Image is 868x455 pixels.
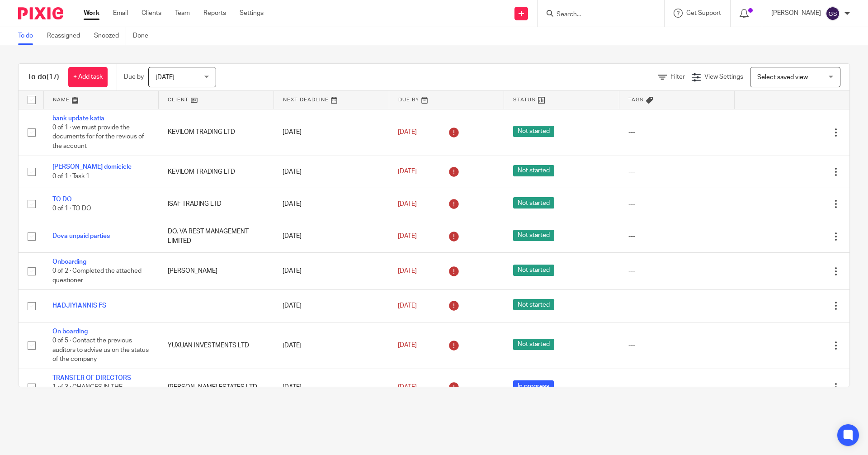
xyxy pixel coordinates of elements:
[47,73,59,81] span: (17)
[398,129,417,135] span: [DATE]
[628,199,726,209] div: ---
[398,384,417,390] span: [DATE]
[274,188,389,220] td: [DATE]
[274,322,389,369] td: [DATE]
[274,109,389,156] td: [DATE]
[94,27,126,45] a: Snoozed
[274,156,389,188] td: [DATE]
[159,369,274,406] td: [PERSON_NAME] ESTATES LTD
[513,230,554,241] span: Not started
[52,303,106,309] a: HADJIYIANNIS FS
[84,9,99,18] a: Work
[398,169,417,175] span: [DATE]
[52,259,86,265] a: Onboarding
[670,74,685,80] span: Filter
[52,173,90,180] span: 0 of 1 · Task 1
[513,299,554,310] span: Not started
[513,380,554,392] span: In progress
[52,124,144,149] span: 0 of 1 · we must provide the documents for for the revious of the account
[47,27,87,45] a: Reassigned
[52,337,149,362] span: 0 of 5 · Contact the previous auditors to advise us on the status of the company
[398,268,417,274] span: [DATE]
[398,233,417,239] span: [DATE]
[18,7,63,19] img: Pixie
[52,384,129,400] span: 1 of 3 · CHANGES IN THE REGISTER OF COMAPNIES
[628,167,726,176] div: ---
[398,342,417,349] span: [DATE]
[398,303,417,309] span: [DATE]
[52,115,104,122] a: bank update katia
[52,375,131,381] a: TRANSFER OF DIRECTORS
[68,67,108,87] a: + Add task
[826,6,840,21] img: svg%3E
[113,9,128,18] a: Email
[704,74,743,80] span: View Settings
[52,268,142,284] span: 0 of 2 · Completed the attached questioner
[628,232,726,241] div: ---
[240,9,264,18] a: Settings
[556,11,637,19] input: Search
[52,233,110,239] a: Dova unpaid parties
[156,74,175,81] span: [DATE]
[513,339,554,350] span: Not started
[513,165,554,176] span: Not started
[628,383,726,392] div: ---
[203,9,226,18] a: Reports
[159,252,274,289] td: [PERSON_NAME]
[628,128,726,137] div: ---
[513,126,554,137] span: Not started
[159,156,274,188] td: KEVILOM TRADING LTD
[159,322,274,369] td: YUXUAN INVESTMENTS LTD
[513,265,554,276] span: Not started
[274,290,389,322] td: [DATE]
[628,266,726,275] div: ---
[686,10,721,16] span: Get Support
[175,9,190,18] a: Team
[274,220,389,252] td: [DATE]
[628,301,726,310] div: ---
[274,252,389,289] td: [DATE]
[133,27,155,45] a: Done
[771,9,821,18] p: [PERSON_NAME]
[159,109,274,156] td: KEVILOM TRADING LTD
[398,201,417,207] span: [DATE]
[757,74,808,81] span: Select saved view
[159,188,274,220] td: ISAF TRADING LTD
[52,164,132,170] a: [PERSON_NAME] domicicle
[628,97,644,102] span: Tags
[513,197,554,209] span: Not started
[18,27,40,45] a: To do
[274,369,389,406] td: [DATE]
[52,328,88,335] a: On boarding
[28,72,59,82] h1: To do
[142,9,161,18] a: Clients
[124,72,144,81] p: Due by
[159,220,274,252] td: DO. VA REST MANAGEMENT LIMITED
[52,196,72,203] a: TO DO
[52,205,91,212] span: 0 of 1 · TO DO
[628,341,726,350] div: ---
